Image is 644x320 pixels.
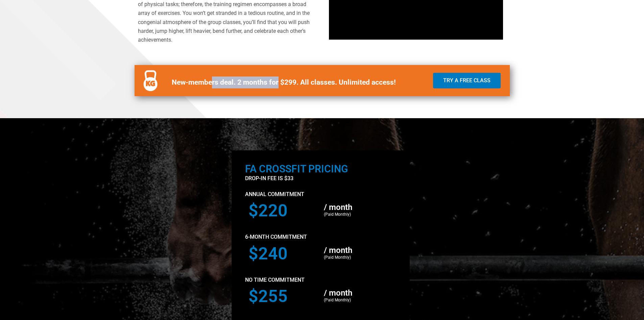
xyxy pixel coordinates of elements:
h2: FA Crossfit PRICING [245,164,396,174]
p: (Paid Monthly) [324,254,392,261]
h3: $220 [248,202,317,219]
p: (Paid Monthly) [324,211,392,218]
h5: / month [324,203,392,211]
h5: / month [324,246,392,254]
h3: $240 [248,245,317,262]
p: 6-Month Commitment [245,233,396,241]
h3: $255 [248,288,317,305]
h5: / month [324,289,392,297]
b: New-members deal. 2 months for $299. All classes. Unlimited access! [172,78,396,86]
a: Try a Free Class [433,73,501,88]
p: drop-in fee is $33 [245,174,396,183]
p: (Paid Monthly) [324,297,392,304]
span: Try a Free Class [443,78,491,83]
p: No Time Commitment [245,276,396,284]
p: Annual Commitment [245,190,396,199]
